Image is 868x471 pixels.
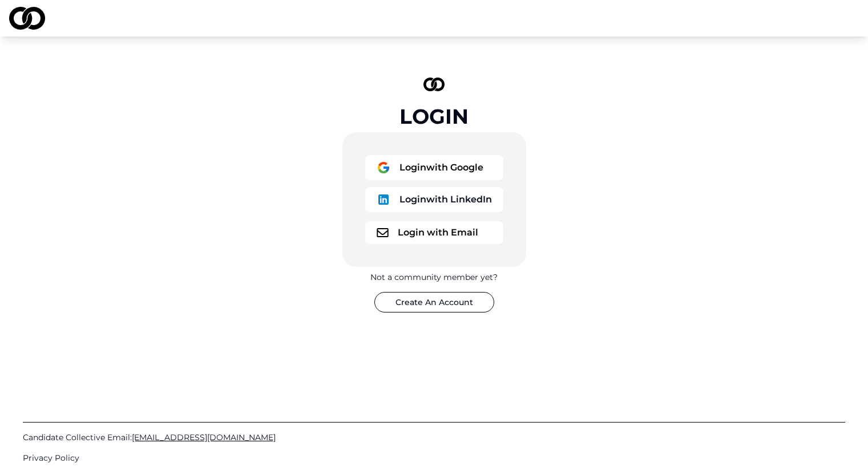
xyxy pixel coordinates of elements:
[132,432,276,442] span: [EMAIL_ADDRESS][DOMAIN_NAME]
[377,228,389,237] img: logo
[377,161,390,174] img: logo
[23,432,845,443] a: Candidate Collective Email:[EMAIL_ADDRESS][DOMAIN_NAME]
[365,221,503,244] button: logoLogin with Email
[374,292,494,312] button: Create An Account
[370,271,498,283] div: Not a community member yet?
[377,193,390,206] img: logo
[365,155,503,180] button: logoLoginwith Google
[365,187,503,212] button: logoLoginwith LinkedIn
[23,452,845,464] a: Privacy Policy
[9,7,45,30] img: logo
[399,105,469,128] div: Login
[423,78,445,91] img: logo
